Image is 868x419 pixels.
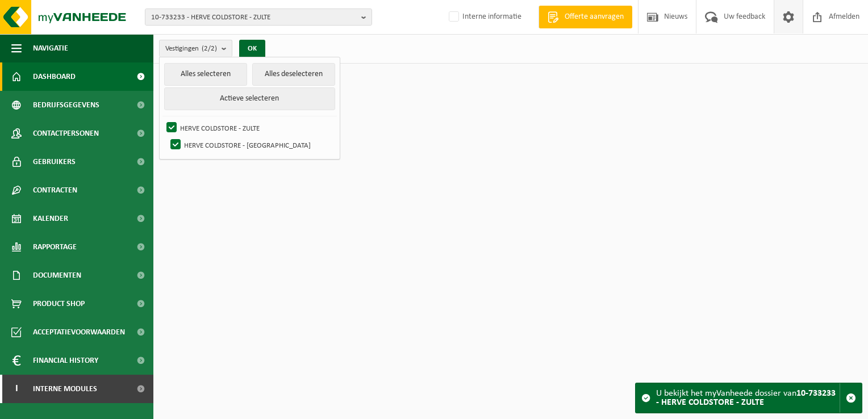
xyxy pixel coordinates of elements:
[33,233,77,261] span: Rapportage
[539,6,632,28] a: Offerte aanvragen
[656,389,836,407] strong: 10-733233 - HERVE COLDSTORE - ZULTE
[33,204,68,233] span: Kalender
[165,40,217,57] span: Vestigingen
[656,383,840,413] div: U bekijkt het myVanheede dossier van
[33,261,81,290] span: Documenten
[33,91,99,119] span: Bedrijfsgegevens
[33,119,99,148] span: Contactpersonen
[33,148,76,176] span: Gebruikers
[33,318,125,346] span: Acceptatievoorwaarden
[33,176,77,204] span: Contracten
[33,62,76,91] span: Dashboard
[159,40,232,57] button: Vestigingen(2/2)
[164,87,335,110] button: Actieve selecteren
[252,63,335,86] button: Alles deselecteren
[145,9,372,26] button: 10-733233 - HERVE COLDSTORE - ZULTE
[11,375,22,403] span: I
[562,11,627,23] span: Offerte aanvragen
[33,34,68,62] span: Navigatie
[33,346,98,375] span: Financial History
[239,40,265,58] button: OK
[33,290,85,318] span: Product Shop
[164,63,247,86] button: Alles selecteren
[33,375,97,403] span: Interne modules
[202,45,217,52] count: (2/2)
[151,9,357,26] span: 10-733233 - HERVE COLDSTORE - ZULTE
[168,136,335,153] label: HERVE COLDSTORE - [GEOGRAPHIC_DATA]
[446,9,521,26] label: Interne informatie
[164,119,335,136] label: HERVE COLDSTORE - ZULTE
